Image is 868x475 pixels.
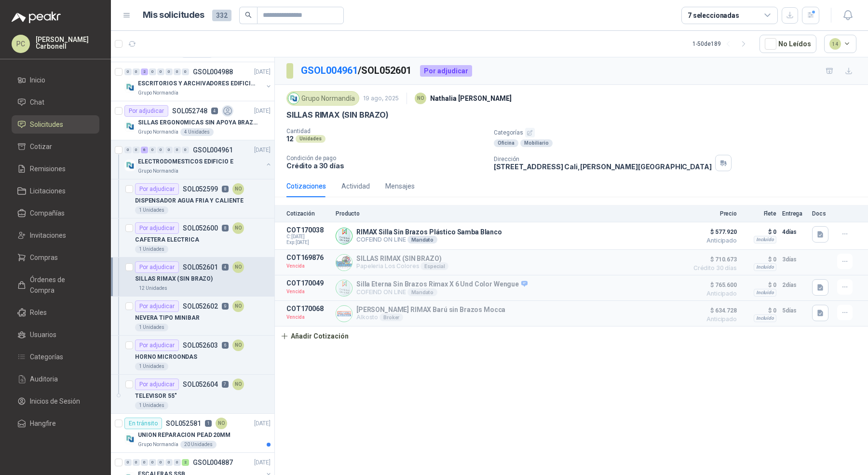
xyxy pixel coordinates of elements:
div: 4 Unidades [180,128,214,136]
p: $ 0 [743,279,776,291]
p: 3 días [782,254,806,265]
a: Cotizar [12,137,99,156]
div: 0 [149,459,156,466]
div: 1 Unidades [135,324,168,331]
p: [DATE] [254,146,271,155]
p: 5 días [782,305,806,316]
div: Broker [380,313,403,321]
a: Por adjudicarSOL0526047NOTELEVISOR 55"1 Unidades [111,375,274,414]
div: 20 Unidades [180,441,217,448]
div: 6 [141,147,148,153]
div: 0 [149,147,156,153]
img: Logo peakr [12,12,61,23]
p: $ 0 [743,305,776,316]
span: Remisiones [30,163,66,174]
a: Categorías [12,348,99,366]
div: Incluido [754,289,776,297]
div: 0 [174,68,181,75]
p: DISPENSADOR AGUA FRIA Y CALIENTE [135,196,244,205]
div: 0 [141,459,148,466]
a: En tránsitoSOL0525811NO[DATE] Company LogoUNION REPARACION PEAD 20MMGrupo Normandía20 Unidades [111,414,274,453]
div: 0 [165,459,173,466]
p: [DATE] [254,107,271,116]
p: Cantidad [286,128,486,135]
a: Inicios de Sesión [12,392,99,410]
p: Grupo Normandía [138,441,178,448]
div: PC [12,35,30,53]
span: $ 710.673 [689,254,737,265]
div: Incluido [754,236,776,244]
p: COT170038 [286,226,330,234]
img: Company Logo [124,81,136,93]
div: Por adjudicar [135,379,179,390]
p: 1 [205,420,212,427]
p: / SOL052601 [301,63,412,78]
div: NO [232,261,244,273]
span: search [245,12,252,18]
p: SOL052600 [183,225,218,231]
span: Auditoria [30,374,58,384]
a: Remisiones [12,160,99,178]
p: Nathalia [PERSON_NAME] [430,93,512,104]
button: 14 [824,35,857,53]
p: COT169876 [286,254,330,261]
a: Compañías [12,204,99,222]
span: Cotizar [30,141,52,152]
a: Invitaciones [12,226,99,244]
p: HORNO MICROONDAS [135,353,197,362]
div: 1 Unidades [135,206,168,214]
div: Especial [420,262,448,270]
span: Inicio [30,75,45,85]
span: Hangfire [30,418,56,429]
div: 0 [124,68,132,75]
a: Licitaciones [12,182,99,200]
p: SILLAS ERGONOMICAS SIN APOYA BRAZOS [138,118,258,127]
p: Crédito a 30 días [286,162,486,170]
div: 0 [174,147,181,153]
div: Incluido [754,314,776,322]
a: 0 0 2 0 0 0 0 0 GSOL004988[DATE] Company LogoESCRITORIOS Y ARCHIVADORES EDIFICIO EGrupo Normandía [124,66,272,97]
p: Condición de pago [286,155,486,162]
div: Por adjudicar [135,339,179,351]
div: Actividad [341,181,370,191]
span: Inicios de Sesión [30,396,80,407]
p: Alkosto [356,313,505,321]
div: 0 [133,68,140,75]
p: [PERSON_NAME] Carbonell [36,36,99,50]
p: Vencida [286,312,330,322]
p: TELEVISOR 55" [135,392,176,401]
div: 2 [182,459,189,466]
img: Company Logo [124,433,136,445]
div: 0 [133,459,140,466]
div: 1 Unidades [135,363,168,370]
div: Unidades [296,135,325,143]
p: COFEIND ON LINE [356,288,528,296]
a: GSOL004961 [301,65,358,76]
p: 9 [222,303,229,310]
a: Usuarios [12,326,99,344]
div: Mandato [407,288,437,296]
p: Docs [812,210,831,217]
span: Anticipado [689,316,737,322]
p: SOL052601 [183,264,218,271]
img: Company Logo [336,228,352,244]
p: 4 [222,264,229,271]
p: 4 [211,108,218,114]
p: Flete [743,210,776,217]
div: 1 Unidades [135,245,168,253]
p: [STREET_ADDRESS] Cali , [PERSON_NAME][GEOGRAPHIC_DATA] [494,163,712,171]
p: SOL052603 [183,342,218,349]
div: NO [232,222,244,234]
p: COT170068 [286,305,330,312]
div: 0 [157,68,164,75]
div: Por adjudicar [135,300,179,312]
span: Solicitudes [30,119,63,130]
span: C: [DATE] [286,234,330,240]
p: [DATE] [254,419,271,428]
a: Hangfire [12,414,99,433]
a: Por adjudicarSOL0525998NODISPENSADOR AGUA FRIA Y CALIENTE1 Unidades [111,179,274,218]
span: Compañías [30,208,65,218]
div: Por adjudicar [135,261,179,273]
p: Papeleria Los Colores [356,262,448,270]
span: Categorías [30,352,63,362]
